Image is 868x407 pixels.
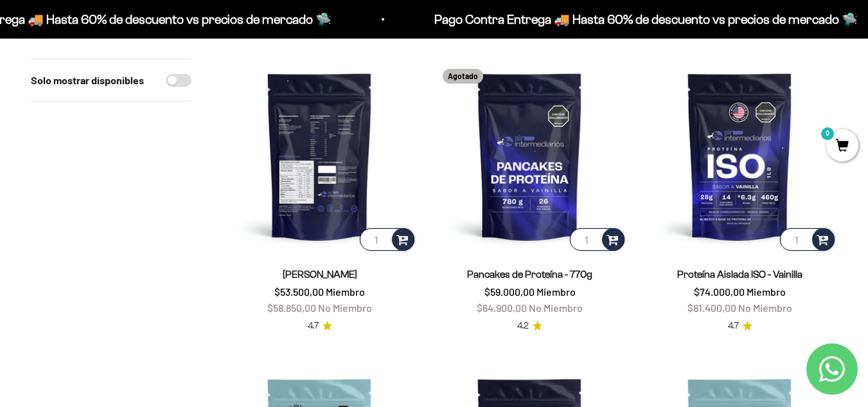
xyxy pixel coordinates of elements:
[308,319,332,333] a: 4.74.7 de 5.0 estrellas
[484,285,535,298] span: $59.000,00
[477,302,527,314] span: $64.900,00
[728,319,752,333] a: 4.74.7 de 5.0 estrellas
[274,285,324,298] span: $53.500,00
[517,319,542,333] a: 4.24.2 de 5.0 estrellas
[687,302,736,314] span: $81.400,00
[402,9,825,30] p: Pago Contra Entrega 🚚 Hasta 60% de descuento vs precios de mercado 🛸
[267,302,316,314] span: $58.850,00
[222,59,417,253] img: Proteína Whey - Vainilla
[820,126,835,141] mark: 0
[467,269,592,280] a: Pancakes de Proteína - 770g
[694,285,745,298] span: $74.000,00
[517,319,529,333] span: 4.2
[677,269,802,280] a: Proteína Aislada ISO - Vainilla
[728,319,739,333] span: 4.7
[308,319,319,333] span: 4.7
[318,302,372,314] span: No Miembro
[283,269,357,280] a: [PERSON_NAME]
[747,285,786,298] span: Miembro
[31,72,144,89] label: Solo mostrar disponibles
[826,140,858,154] a: 0
[529,302,583,314] span: No Miembro
[536,285,576,298] span: Miembro
[326,285,365,298] span: Miembro
[738,302,792,314] span: No Miembro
